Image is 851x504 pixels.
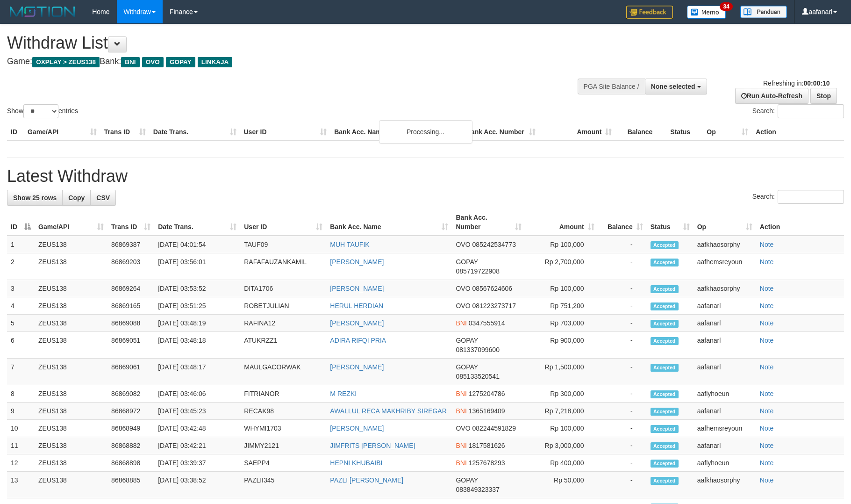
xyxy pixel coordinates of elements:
[578,79,645,94] div: PGA Site Balance /
[330,476,403,484] a: PAZLI [PERSON_NAME]
[35,236,107,253] td: ZEUS138
[330,337,386,344] a: ADIRA RIFQI PRIA
[472,302,516,310] span: Copy 081223273717 to clipboard
[651,408,679,416] span: Accepted
[760,285,774,292] a: Note
[598,420,647,437] td: -
[760,442,774,449] a: Note
[7,297,35,315] td: 4
[760,363,774,371] a: Note
[469,319,505,327] span: Copy 0347555914 to clipboard
[96,194,110,202] span: CSV
[107,253,154,280] td: 86869203
[694,472,756,498] td: aafkhaosorphy
[598,332,647,359] td: -
[32,57,100,67] span: OXPLAY > ZEUS138
[198,57,233,67] span: LINKAJA
[525,315,598,332] td: Rp 703,000
[645,79,707,94] button: None selected
[35,315,107,332] td: ZEUS138
[752,104,844,118] label: Search:
[778,104,844,118] input: Search:
[598,437,647,454] td: -
[107,454,154,472] td: 86868898
[651,460,679,468] span: Accepted
[7,104,78,118] label: Show entries
[154,253,240,280] td: [DATE] 03:56:01
[240,420,326,437] td: WHYMI1703
[240,472,326,498] td: PAZLII345
[107,403,154,420] td: 86868972
[525,403,598,420] td: Rp 7,218,000
[154,472,240,498] td: [DATE] 03:38:52
[456,267,499,275] span: Copy 085719722908 to clipboard
[760,319,774,327] a: Note
[651,364,679,372] span: Accepted
[62,190,91,206] a: Copy
[7,167,844,186] h1: Latest Withdraw
[107,297,154,315] td: 86869165
[525,297,598,315] td: Rp 751,200
[240,253,326,280] td: RAFAFAUZANKAMIL
[7,359,35,385] td: 7
[7,209,35,236] th: ID: activate to sort column descending
[694,253,756,280] td: aafhemsreyoun
[598,315,647,332] td: -
[150,123,240,141] th: Date Trans.
[469,442,505,449] span: Copy 1817581626 to clipboard
[7,123,24,141] th: ID
[107,472,154,498] td: 86868885
[240,437,326,454] td: JIMMY2121
[7,385,35,403] td: 8
[240,385,326,403] td: FITRIANOR
[760,241,774,248] a: Note
[154,332,240,359] td: [DATE] 03:48:18
[525,420,598,437] td: Rp 100,000
[694,403,756,420] td: aafanarl
[107,280,154,297] td: 86869264
[651,302,679,310] span: Accepted
[35,420,107,437] td: ZEUS138
[35,437,107,454] td: ZEUS138
[525,280,598,297] td: Rp 100,000
[24,123,100,141] th: Game/API
[154,420,240,437] td: [DATE] 03:42:48
[456,486,499,493] span: Copy 083849323337 to clipboard
[472,241,516,248] span: Copy 085242534773 to clipboard
[525,253,598,280] td: Rp 2,700,000
[330,459,382,467] a: HEPNI KHUBAIBI
[651,425,679,433] span: Accepted
[7,57,558,66] h4: Game: Bank:
[154,403,240,420] td: [DATE] 03:45:23
[7,280,35,297] td: 3
[240,123,331,141] th: User ID
[452,209,525,236] th: Bank Acc. Number: activate to sort column ascending
[456,285,470,292] span: OVO
[35,297,107,315] td: ZEUS138
[694,420,756,437] td: aafhemsreyoun
[687,6,726,19] img: Button%20Memo.svg
[68,194,85,202] span: Copy
[35,359,107,385] td: ZEUS138
[330,425,384,432] a: [PERSON_NAME]
[456,373,499,380] span: Copy 085133520541 to clipboard
[35,454,107,472] td: ZEUS138
[7,34,558,52] h1: Withdraw List
[525,236,598,253] td: Rp 100,000
[760,258,774,266] a: Note
[694,385,756,403] td: aaflyhoeun
[330,302,383,310] a: HERUL HERDIAN
[469,459,505,467] span: Copy 1257678293 to clipboard
[240,315,326,332] td: RAFINA12
[694,332,756,359] td: aafanarl
[240,403,326,420] td: RECAK98
[598,359,647,385] td: -
[456,476,478,484] span: GOPAY
[525,454,598,472] td: Rp 400,000
[760,459,774,467] a: Note
[107,315,154,332] td: 86869088
[740,6,787,18] img: panduan.png
[778,190,844,204] input: Search:
[694,359,756,385] td: aafanarl
[598,454,647,472] td: -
